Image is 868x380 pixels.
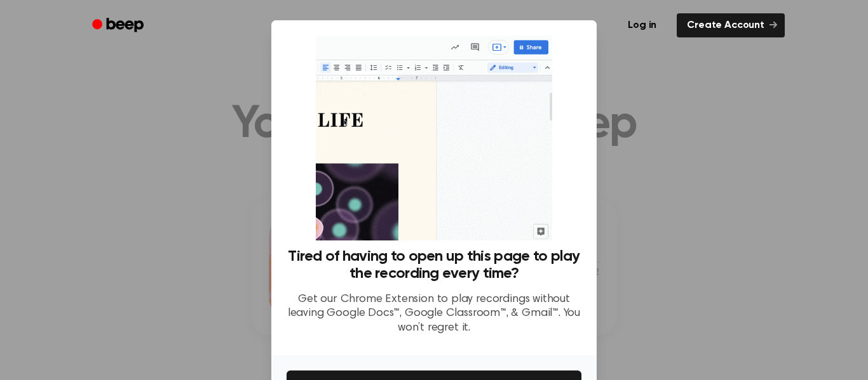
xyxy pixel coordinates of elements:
[287,292,581,336] p: Get our Chrome Extension to play recordings without leaving Google Docs™, Google Classroom™, & Gm...
[615,11,669,40] a: Log in
[316,36,552,240] img: Beep extension in action
[287,248,581,282] h3: Tired of having to open up this page to play the recording every time?
[83,13,155,38] a: Beep
[677,13,785,37] a: Create Account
